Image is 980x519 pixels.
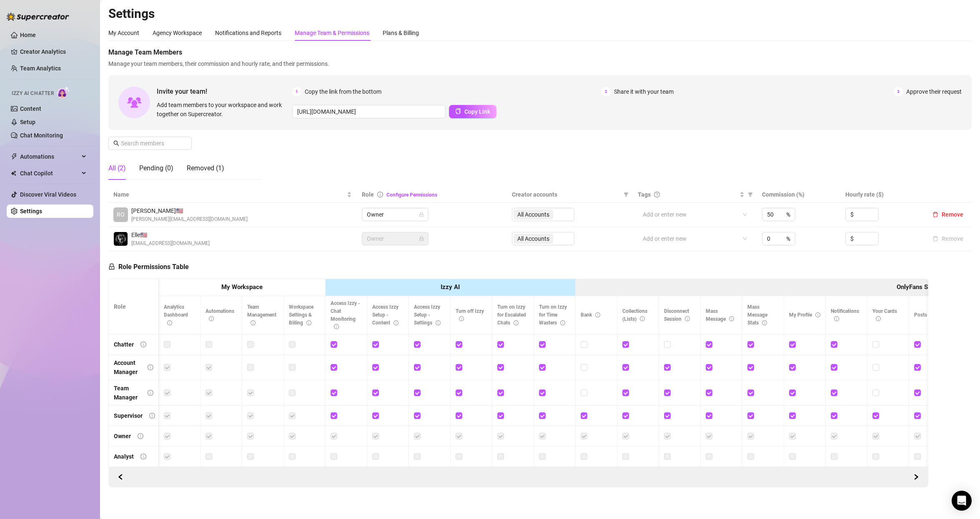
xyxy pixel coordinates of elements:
[140,342,146,347] span: info-circle
[913,474,919,480] span: right
[831,308,859,322] span: Notifications
[140,454,146,459] span: info-circle
[292,87,301,96] span: 1
[206,308,234,322] span: Automations
[497,304,526,326] span: Turn on Izzy for Escalated Chats
[149,413,155,419] span: info-circle
[114,411,143,420] div: Supervisor
[910,470,923,484] button: Scroll Backward
[215,28,281,37] div: Notifications and Reports
[167,320,172,325] span: info-circle
[20,208,42,215] a: Settings
[108,187,357,203] th: Name
[876,316,881,321] span: info-circle
[148,390,153,396] span: info-circle
[131,215,248,223] span: [PERSON_NAME][EMAIL_ADDRESS][DOMAIN_NAME]
[114,470,127,484] button: Scroll Forward
[729,316,734,321] span: info-circle
[221,283,263,291] strong: My Workspace
[894,87,903,96] span: 3
[622,188,630,201] span: filter
[148,364,153,370] span: info-circle
[117,210,125,219] span: RO
[685,316,690,321] span: info-circle
[362,191,374,198] span: Role
[114,232,128,246] img: Elle
[539,304,567,326] span: Turn on Izzy for Time Wasters
[108,6,972,22] h2: Settings
[114,358,141,377] div: Account Manager
[114,452,134,461] div: Analyst
[560,320,565,325] span: info-circle
[20,119,35,125] a: Setup
[7,12,69,21] img: logo-BBDzfeDw.svg
[108,262,189,272] h5: Role Permissions Table
[367,208,424,221] span: Owner
[906,87,962,96] span: Approve their request
[897,283,953,291] strong: OnlyFans Side Menu
[706,308,734,322] span: Mass Message
[459,316,464,321] span: info-circle
[12,90,54,97] span: Izzy AI Chatter
[138,433,143,439] span: info-circle
[131,240,210,247] span: [EMAIL_ADDRESS][DOMAIN_NAME]
[834,316,839,321] span: info-circle
[757,187,840,203] th: Commission (%)
[57,86,70,98] img: AI Chatter
[581,312,600,318] span: Bank
[109,279,159,334] th: Role
[157,100,289,119] span: Add team members to your workspace and work together on Supercreator.
[305,87,381,96] span: Copy the link from the bottom
[114,384,141,402] div: Team Manager
[157,86,292,97] span: Invite your team!
[929,234,967,244] button: Remove
[20,167,79,180] span: Chat Copilot
[114,340,134,349] div: Chatter
[187,163,224,173] div: Removed (1)
[164,304,188,326] span: Analytics Dashboard
[251,320,256,325] span: info-circle
[512,190,620,199] span: Creator accounts
[414,304,441,326] span: Access Izzy Setup - Settings
[108,263,115,270] span: lock
[306,320,311,325] span: info-circle
[247,304,276,326] span: Team Management
[595,312,600,317] span: info-circle
[436,320,441,325] span: info-circle
[153,28,202,37] div: Agency Workspace
[113,140,119,146] span: search
[654,192,660,197] span: question-circle
[762,320,767,325] span: info-circle
[367,232,424,245] span: Owner
[108,163,126,173] div: All (2)
[20,191,76,198] a: Discover Viral Videos
[449,105,496,118] button: Copy Link
[746,188,754,201] span: filter
[118,474,123,480] span: left
[514,320,519,325] span: info-circle
[929,210,967,220] button: Remove
[121,139,180,148] input: Search members
[455,108,461,114] span: copy
[638,190,651,199] span: Tags
[942,211,963,218] span: Remove
[386,192,437,198] a: Configure Permissions
[372,304,399,326] span: Access Izzy Setup - Content
[20,132,63,139] a: Chat Monitoring
[295,28,369,37] div: Manage Team & Permissions
[441,283,460,291] strong: Izzy AI
[20,45,87,58] a: Creator Analytics
[622,308,647,322] span: Collections (Lists)
[419,236,424,241] span: lock
[108,59,972,68] span: Manage your team members, their commission and hourly rate, and their permissions.
[419,212,424,217] span: lock
[664,308,690,322] span: Disconnect Session
[914,312,935,318] span: Posts
[602,87,611,96] span: 2
[624,192,629,197] span: filter
[748,192,753,197] span: filter
[20,32,36,38] a: Home
[614,87,674,96] span: Share it with your team
[334,324,339,329] span: info-circle
[815,312,820,317] span: info-circle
